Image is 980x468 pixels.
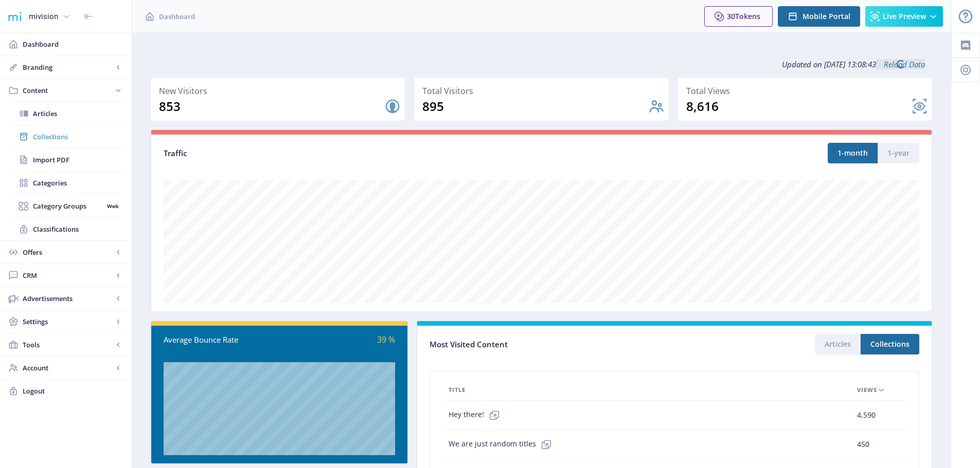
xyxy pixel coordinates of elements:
span: 39 % [377,334,395,345]
span: 4,590 [857,409,876,421]
span: Hey there! [449,405,505,425]
div: mivision [29,5,58,28]
span: Mobile Portal [803,12,850,21]
div: 8,616 [686,98,912,115]
div: Most Visited Content [430,336,674,352]
div: Traffic [164,147,542,159]
div: Updated on [DATE] 13:08:43 [150,51,933,77]
button: Collections [861,334,919,354]
div: 853 [159,98,384,115]
span: Dashboard [23,39,123,49]
span: Views [857,384,877,396]
span: Tools [23,340,113,350]
span: Collections [33,132,121,142]
a: Categories [10,172,121,194]
span: Dashboard [159,11,195,22]
span: Categories [33,178,121,188]
button: 1-month [828,143,878,163]
div: 895 [422,98,648,115]
img: 1f20cf2a-1a19-485c-ac21-848c7d04f45b.png [6,8,23,25]
span: Offers [23,247,113,257]
div: Total Visitors [422,84,664,98]
span: Logout [23,386,123,396]
button: Live Preview [865,6,943,27]
div: New Visitors [159,84,401,98]
span: Advertisements [23,293,113,304]
span: Category Groups [33,201,103,211]
div: Total Views [686,84,928,98]
span: We are just random titles [449,434,557,455]
span: 450 [857,438,869,451]
span: Tokens [735,11,760,21]
span: Account [23,363,113,373]
button: 1-year [878,143,919,163]
span: Articles [33,108,121,119]
a: Articles [10,102,121,125]
span: Classifications [33,224,121,234]
button: Articles [815,334,861,354]
span: Settings [23,316,113,327]
button: 30Tokens [704,6,773,27]
a: Reload Data [876,59,925,69]
span: Live Preview [883,12,926,21]
a: Collections [10,125,121,148]
span: Branding [23,62,113,72]
span: CRM [23,270,113,280]
button: Mobile Portal [778,6,860,27]
span: Content [23,85,113,96]
a: Import PDF [10,148,121,171]
span: Title [449,384,466,396]
a: Classifications [10,218,121,240]
nb-badge: Web [103,201,121,211]
div: Average Bounce Rate [164,334,279,346]
a: Category GroupsWeb [10,195,121,217]
span: Import PDF [33,155,121,165]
